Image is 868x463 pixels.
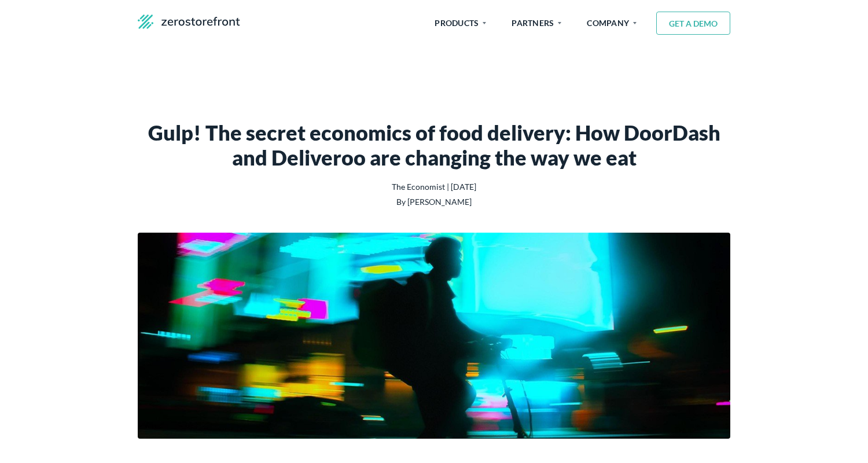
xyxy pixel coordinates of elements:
[587,12,637,35] span: COMPANY
[138,14,240,30] img: zsf-logo
[663,19,724,28] span: GET A DEMO
[656,12,730,35] button: GET A DEMO
[435,12,486,35] span: PRODUCTS
[138,233,730,439] img: Gulp! The secret economics of food delivery: How DoorDash and Deliveroo are changing the way we eat
[512,12,561,35] span: PARTNERS
[138,179,730,210] div: The Economist | [DATE] By [PERSON_NAME]
[138,120,730,170] div: Gulp! The secret economics of food delivery: How DoorDash and Deliveroo are changing the way we eat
